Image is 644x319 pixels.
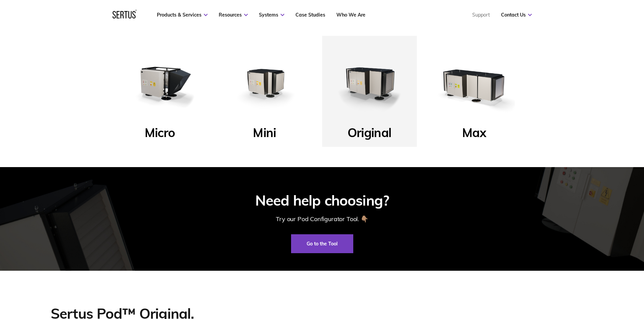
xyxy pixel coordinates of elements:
[253,125,276,144] p: Mini
[291,234,353,253] a: Go to the Tool
[219,12,248,18] a: Resources
[501,12,532,18] a: Contact Us
[472,12,490,18] a: Support
[145,125,175,144] p: Micro
[259,12,284,18] a: Systems
[336,12,365,18] a: Who We Are
[119,43,200,124] img: Micro
[255,192,389,209] div: Need help choosing?
[295,12,325,18] a: Case Studies
[157,12,208,18] a: Products & Services
[348,125,391,144] p: Original
[276,214,368,224] div: Try our Pod Configurator Tool. 👇🏽
[434,43,515,124] img: Max
[224,43,305,124] img: Mini
[462,125,486,144] p: Max
[522,241,644,319] iframe: Chat Widget
[329,43,410,124] img: Original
